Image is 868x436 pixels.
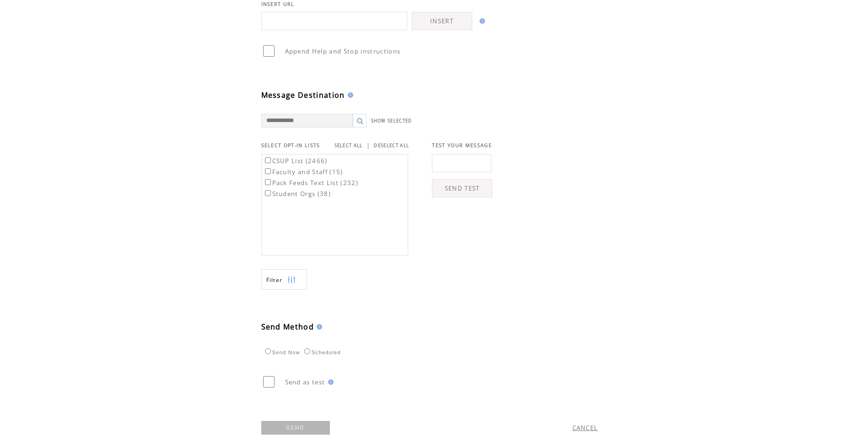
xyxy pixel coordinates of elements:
[314,324,322,330] img: help.gif
[265,168,271,174] input: Faculty and Staff (15)
[261,1,295,7] span: INSERT URL
[432,179,492,197] a: SEND TEST
[261,421,330,435] a: SEND
[572,424,598,432] a: CANCEL
[285,378,325,386] span: Send as test
[302,350,341,355] label: Scheduled
[432,142,492,149] span: TEST YOUR MESSAGE
[263,179,359,187] label: Pack Feeds Text List (232)
[263,168,343,176] label: Faculty and Staff (15)
[325,379,334,385] img: help.gif
[263,350,300,355] label: Send Now
[374,143,409,149] a: DESELECT ALL
[263,157,328,165] label: CSUP List (2466)
[265,179,271,185] input: Pack Feeds Text List (232)
[304,348,310,354] input: Scheduled
[367,141,370,149] span: |
[477,18,485,24] img: help.gif
[261,269,307,290] a: Filter
[261,142,320,149] span: SELECT OPT-IN LISTS
[263,190,331,198] label: Student Orgs (38)
[261,90,345,100] span: Message Destination
[265,190,271,196] input: Student Orgs (38)
[334,143,363,149] a: SELECT ALL
[266,276,283,284] span: Show filters
[265,348,271,354] input: Send Now
[412,12,472,30] a: INSERT
[371,118,412,124] a: SHOW SELECTED
[285,47,401,55] span: Append Help and Stop instructions
[261,322,314,332] span: Send Method
[287,270,296,290] img: filters.png
[265,157,271,163] input: CSUP List (2466)
[345,92,353,98] img: help.gif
